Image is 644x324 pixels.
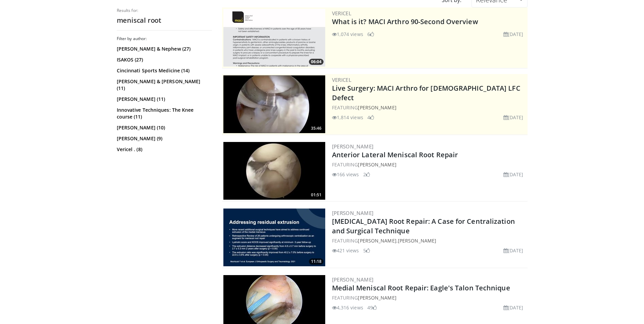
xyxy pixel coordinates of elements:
a: Cincinnati Sports Medicine (14) [117,67,210,74]
img: 79f3c451-6734-4c3d-ae0c-4779cf0ef7a5.300x170_q85_crop-smart_upscale.jpg [223,142,325,200]
li: 1,074 views [332,31,363,38]
a: Anterior Lateral Meniscal Root Repair [332,150,458,159]
a: [PERSON_NAME] [398,237,436,244]
a: Medial Meniscal Root Repair: Eagle's Talon Technique [332,283,510,292]
li: 166 views [332,171,359,178]
a: [PERSON_NAME] [332,143,374,150]
a: [PERSON_NAME] [332,276,374,283]
a: Vericel . (8) [117,146,210,153]
a: [PERSON_NAME] [332,210,374,216]
li: 1,814 views [332,114,363,121]
li: [DATE] [503,171,523,178]
h3: Filter by author: [117,36,212,41]
a: [PERSON_NAME] & Nephew (27) [117,46,210,52]
a: 35:46 [223,75,325,133]
span: 11:18 [309,258,324,265]
li: [DATE] [503,114,523,121]
a: [PERSON_NAME] [358,294,396,301]
a: 06:04 [223,9,325,67]
a: [PERSON_NAME] [358,104,396,111]
a: Vericel [332,76,352,83]
span: 01:51 [309,192,324,198]
a: Live Surgery: MACI Arthro for [DEMOGRAPHIC_DATA] LFC Defect [332,84,520,102]
a: 11:18 [223,209,325,266]
a: [PERSON_NAME] [358,237,396,244]
div: FEATURING [332,104,526,111]
li: 2 [363,171,370,178]
img: aa6cc8ed-3dbf-4b6a-8d82-4a06f68b6688.300x170_q85_crop-smart_upscale.jpg [223,9,325,67]
li: [DATE] [503,31,523,38]
h2: meniscal root [117,16,212,25]
a: [PERSON_NAME] & [PERSON_NAME] (11) [117,78,210,92]
li: 4 [367,114,374,121]
p: Results for: [117,8,212,13]
div: FEATURING [332,161,526,168]
a: What is it? MACI Arthro 90-Second Overview [332,17,478,26]
li: 421 views [332,247,359,254]
li: 5 [363,247,370,254]
span: 06:04 [309,59,324,65]
div: FEATURING [332,294,526,301]
li: [DATE] [503,247,523,254]
img: 75896893-6ea0-4895-8879-88c2e089762d.300x170_q85_crop-smart_upscale.jpg [223,209,325,266]
a: [PERSON_NAME] (9) [117,135,210,142]
li: 6 [367,31,374,38]
li: [DATE] [503,304,523,311]
a: [MEDICAL_DATA] Root Repair: A Case for Centralization and Surgical Technique [332,217,515,235]
a: Vericel [332,10,352,17]
a: [PERSON_NAME] (10) [117,124,210,131]
li: 4,316 views [332,304,363,311]
span: 35:46 [309,125,324,131]
img: eb023345-1e2d-4374-a840-ddbc99f8c97c.300x170_q85_crop-smart_upscale.jpg [223,75,325,133]
a: [PERSON_NAME] (11) [117,96,210,103]
div: FEATURING , [332,237,526,244]
a: 01:51 [223,142,325,200]
a: ISAKOS (27) [117,56,210,63]
a: [PERSON_NAME] [358,161,396,168]
li: 49 [367,304,377,311]
a: Innovative Techniques: The Knee course (11) [117,107,210,120]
